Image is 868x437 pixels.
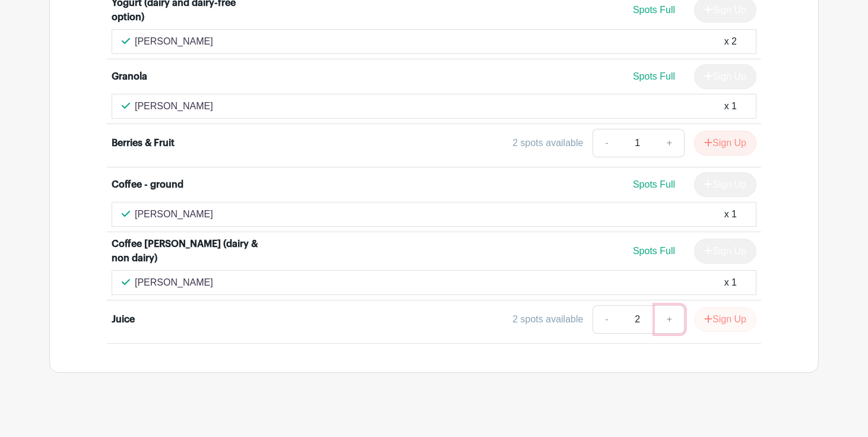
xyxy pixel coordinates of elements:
[593,305,620,334] a: -
[655,129,685,157] a: +
[724,275,737,290] div: x 1
[633,71,675,81] span: Spots Full
[112,237,259,265] div: Coffee [PERSON_NAME] (dairy & non dairy)
[512,136,583,150] div: 2 spots available
[593,129,620,157] a: -
[694,131,756,156] button: Sign Up
[135,34,213,49] p: [PERSON_NAME]
[135,275,213,290] p: [PERSON_NAME]
[724,207,737,221] div: x 1
[724,99,737,113] div: x 1
[724,34,737,49] div: x 2
[633,179,675,189] span: Spots Full
[512,312,583,327] div: 2 spots available
[694,307,756,332] button: Sign Up
[112,136,175,150] div: Berries & Fruit
[633,5,675,15] span: Spots Full
[112,69,147,84] div: Granola
[112,312,135,327] div: Juice
[112,178,183,192] div: Coffee - ground
[633,246,675,256] span: Spots Full
[135,207,213,221] p: [PERSON_NAME]
[135,99,213,113] p: [PERSON_NAME]
[655,305,685,334] a: +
